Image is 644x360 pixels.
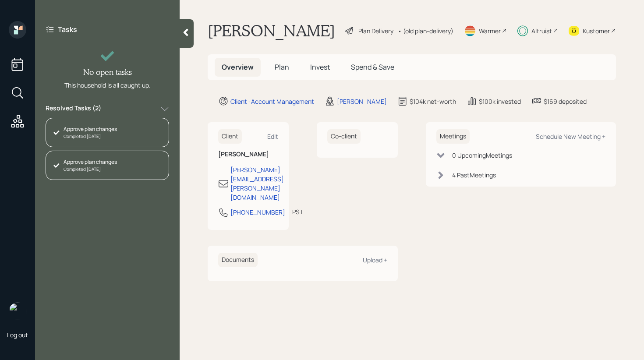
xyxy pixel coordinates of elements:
div: 0 Upcoming Meeting s [452,151,512,160]
span: Spend & Save [351,62,394,72]
div: Client · Account Management [230,97,314,106]
div: 4 Past Meeting s [452,170,496,180]
div: Approve plan changes [64,125,117,133]
img: retirable_logo.png [9,303,26,320]
span: Invest [310,62,330,72]
div: Schedule New Meeting + [536,132,605,141]
div: Edit [267,132,278,141]
div: This household is all caught up. [64,81,151,90]
div: Kustomer [583,26,610,35]
label: Tasks [58,25,77,34]
div: $100k invested [479,97,521,106]
div: $104k net-worth [410,97,456,106]
div: Log out [7,331,28,339]
div: Warmer [479,26,501,35]
h6: Documents [218,253,258,267]
div: Altruist [531,26,552,35]
label: Resolved Tasks ( 2 ) [46,104,101,114]
span: Overview [222,62,254,72]
div: Upload + [363,256,387,264]
h6: Client [218,129,242,144]
div: Completed [DATE] [64,133,117,140]
h6: [PERSON_NAME] [218,151,278,158]
div: Completed [DATE] [64,166,117,173]
div: • (old plan-delivery) [398,26,453,35]
div: Plan Delivery [358,26,393,35]
span: Plan [275,62,289,72]
div: [PHONE_NUMBER] [230,208,285,217]
h6: Co-client [327,129,361,144]
div: [PERSON_NAME][EMAIL_ADDRESS][PERSON_NAME][DOMAIN_NAME] [230,165,284,202]
h1: [PERSON_NAME] [208,21,335,40]
div: [PERSON_NAME] [337,97,387,106]
div: Approve plan changes [64,158,117,166]
div: PST [292,207,303,216]
h4: No open tasks [83,67,132,77]
h6: Meetings [436,129,470,144]
div: $169 deposited [544,97,587,106]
